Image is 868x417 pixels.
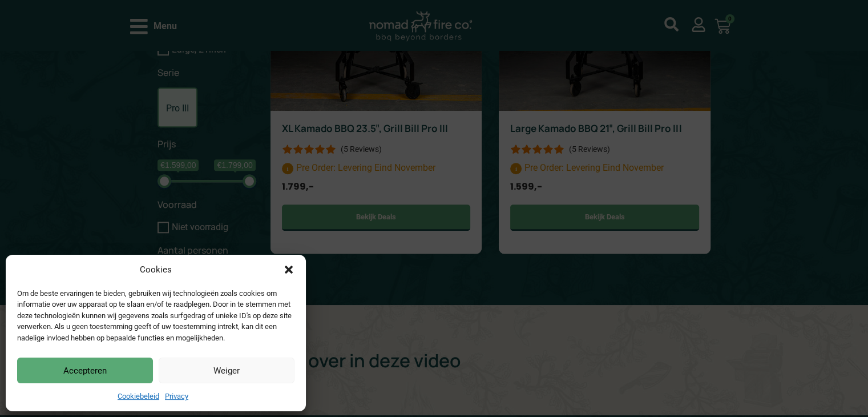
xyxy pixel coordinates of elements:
[165,392,188,400] a: Privacy
[159,358,294,383] button: Weiger
[17,358,153,383] button: Accepteren
[118,392,159,400] a: Cookiebeleid
[283,264,294,275] div: Dialog sluiten
[17,288,293,344] div: Om de beste ervaringen te bieden, gebruiken wij technologieën zoals cookies om informatie over uw...
[140,263,172,276] div: Cookies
